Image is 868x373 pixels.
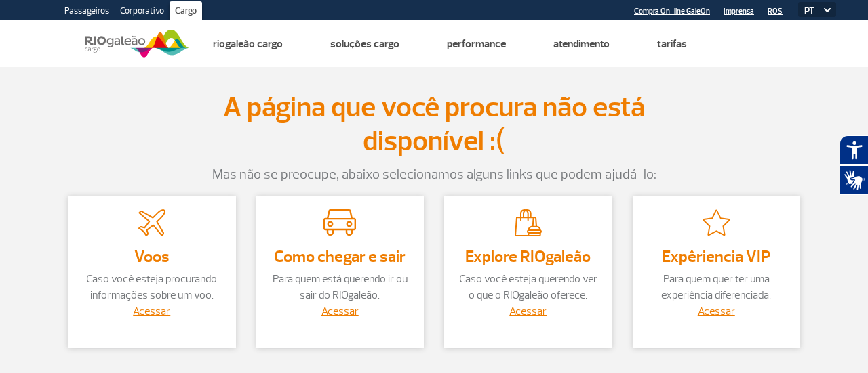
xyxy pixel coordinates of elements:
a: Tarifas [657,37,687,51]
a: Cargo [170,1,202,23]
a: Acessar [698,305,735,318]
div: Plugin de acessibilidade da Hand Talk. [840,135,868,195]
h3: Explore RIOgaleão [458,248,599,265]
h3: Expêriencia VIP [646,248,787,265]
p: Mas não se preocupe, abaixo selecionamos alguns links que podem ajudá-lo: [58,164,810,185]
a: Soluções Cargo [330,37,399,51]
p: Para quem está querendo ir ou sair do RIOgaleão. [270,271,411,303]
a: Riogaleão Cargo [213,37,283,51]
a: Acessar [133,305,170,318]
p: Para quem quer ter uma experiência diferenciada. [646,271,787,303]
a: Corporativo [115,1,170,23]
a: Performance [447,37,506,51]
a: RQS [768,7,783,16]
button: Abrir tradutor de língua de sinais. [840,165,868,195]
p: Caso você esteja procurando informações sobre um voo. [81,271,222,303]
a: Imprensa [724,7,754,16]
h3: Voos [81,248,222,265]
a: Atendimento [553,37,610,51]
h3: A página que você procura não está disponível :( [163,91,705,159]
h3: Como chegar e sair [270,248,411,265]
a: Acessar [321,305,359,318]
a: Passageiros [59,1,115,23]
a: Compra On-line GaleOn [634,7,710,16]
button: Abrir recursos assistivos. [840,135,868,165]
p: Caso você esteja querendo ver o que o RIOgaleão oferece. [458,271,599,303]
a: Acessar [509,305,547,318]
